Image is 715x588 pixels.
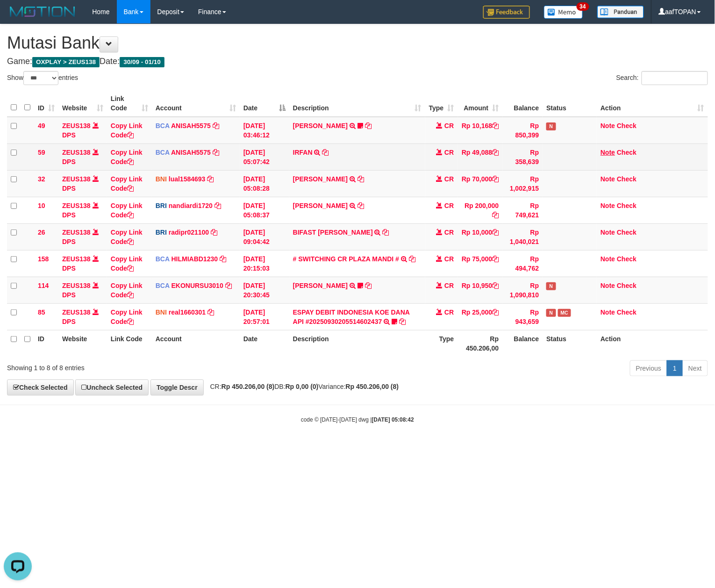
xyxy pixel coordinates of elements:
span: 32 [38,175,45,183]
th: Link Code: activate to sort column ascending [107,90,152,117]
span: BNI [156,175,167,183]
td: DPS [58,303,107,330]
a: Note [601,202,615,209]
img: Feedback.jpg [483,6,530,19]
th: Website: activate to sort column ascending [58,90,107,117]
a: IRFAN [293,149,313,156]
span: CR [444,122,454,129]
strong: [DATE] 05:08:42 [372,416,414,423]
a: Next [682,360,708,376]
a: ANISAH5575 [171,122,211,129]
span: CR [444,175,454,183]
a: Copy Link Code [111,122,143,139]
span: 26 [38,229,45,236]
a: Check [617,122,636,129]
span: CR [444,308,454,316]
span: 49 [38,122,45,129]
th: Link Code [107,330,152,357]
a: Copy ANISAH5575 to clipboard [213,122,219,129]
a: [PERSON_NAME] [293,282,348,289]
td: [DATE] 20:30:45 [240,277,289,303]
h4: Game: Date: [7,57,708,66]
a: Copy AHMAD AGUSTI to clipboard [365,282,372,289]
strong: Rp 450.206,00 (8) [222,383,275,390]
a: Check Selected [7,380,74,395]
a: Check [617,255,636,263]
span: 85 [38,308,45,316]
th: Type: activate to sort column ascending [425,90,458,117]
a: Copy nandiardi1720 to clipboard [214,202,221,209]
td: Rp 943,659 [503,303,543,330]
a: Copy # SWITCHING CR PLAZA MANDI # to clipboard [409,255,415,263]
a: Copy lual1584693 to clipboard [207,175,214,183]
a: Copy ESPAY DEBIT INDONESIA KOE DANA API #20250930205514602437 to clipboard [399,318,406,325]
span: 34 [577,2,589,11]
a: ZEUS138 [62,229,91,236]
th: Description: activate to sort column ascending [289,90,425,117]
span: Manually Checked by: aafyoona [558,309,572,317]
div: Showing 1 to 8 of 8 entries [7,359,291,373]
a: Check [617,229,636,236]
label: Show entries [7,71,78,85]
a: Note [601,282,615,289]
td: Rp 1,090,810 [503,277,543,303]
th: ID: activate to sort column ascending [34,90,58,117]
td: Rp 75,000 [458,250,503,277]
td: Rp 70,000 [458,170,503,197]
a: Uncheck Selected [75,380,149,395]
img: panduan.png [597,6,644,18]
th: Action [597,330,708,357]
span: 158 [38,255,49,263]
a: HILMIABD1230 [172,255,218,263]
a: Copy Rp 25,000 to clipboard [493,308,499,316]
td: [DATE] 09:04:42 [240,223,289,250]
th: Date: activate to sort column descending [240,90,289,117]
a: Check [617,308,636,316]
a: Note [601,308,615,316]
th: Balance [503,330,543,357]
span: 114 [38,282,49,289]
a: real1660301 [169,308,206,316]
span: Has Note [546,122,556,130]
td: DPS [58,117,107,144]
a: Copy Link Code [111,149,143,165]
h1: Mutasi Bank [7,34,708,52]
img: Button%20Memo.svg [544,6,583,19]
a: Note [601,149,615,156]
a: Copy Rp 49,088 to clipboard [493,149,499,156]
a: Toggle Descr [150,380,204,395]
a: ZEUS138 [62,202,91,209]
a: 1 [667,360,683,376]
span: BRI [156,229,167,236]
span: BCA [156,255,170,263]
th: Status [543,90,597,117]
td: DPS [58,223,107,250]
td: Rp 1,040,021 [503,223,543,250]
span: Has Note [546,309,556,317]
th: Type [425,330,458,357]
a: Copy real1660301 to clipboard [207,308,214,316]
input: Search: [642,71,708,85]
a: Copy Rp 75,000 to clipboard [493,255,499,263]
a: radipr021100 [169,229,209,236]
td: Rp 1,002,915 [503,170,543,197]
a: Check [617,149,636,156]
span: BNI [156,308,167,316]
span: CR [444,202,454,209]
a: nandiardi1720 [169,202,213,209]
td: Rp 358,639 [503,143,543,170]
a: EKONURSU3010 [172,282,223,289]
a: Copy BIFAST ERIKA S PAUN to clipboard [383,229,389,236]
span: CR: DB: Variance: [206,383,399,390]
td: Rp 200,000 [458,197,503,223]
a: Copy MUKHAMAD CAHYO to clipboard [357,202,364,209]
a: [PERSON_NAME] [293,202,348,209]
td: Rp 749,621 [503,197,543,223]
a: Note [601,229,615,236]
strong: Rp 450.206,00 (8) [346,383,399,390]
th: Action: activate to sort column ascending [597,90,708,117]
a: Copy radipr021100 to clipboard [211,229,217,236]
td: [DATE] 05:07:42 [240,143,289,170]
th: Website [58,330,107,357]
td: Rp 850,399 [503,117,543,144]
